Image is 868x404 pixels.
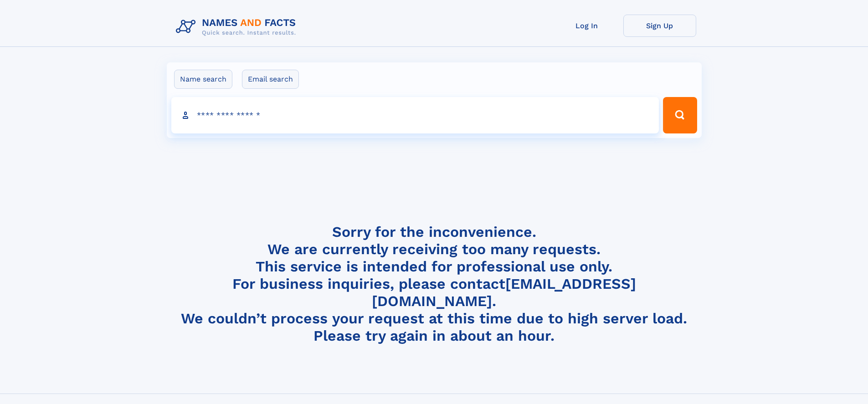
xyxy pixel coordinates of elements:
[372,275,636,310] a: [EMAIL_ADDRESS][DOMAIN_NAME]
[172,15,303,39] img: Logo Names and Facts
[663,97,697,133] button: Search Button
[623,15,696,37] a: Sign Up
[242,70,299,89] label: Email search
[550,15,623,37] a: Log In
[174,70,232,89] label: Name search
[171,97,659,133] input: search input
[172,223,696,345] h4: Sorry for the inconvenience. We are currently receiving too many requests. This service is intend...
